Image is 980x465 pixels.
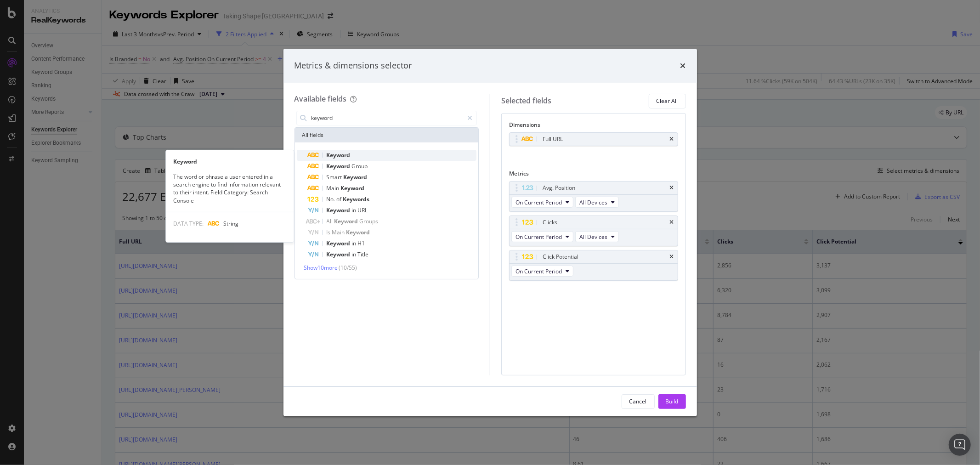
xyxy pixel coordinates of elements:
[360,217,379,225] span: Groups
[337,195,343,203] span: of
[311,111,464,125] input: Search by field name
[658,394,686,409] button: Build
[543,183,575,193] div: Avg. Position
[501,96,551,106] div: Selected fields
[339,264,357,272] span: ( 10 / 55 )
[649,94,686,108] button: Clear All
[543,218,557,227] div: Clicks
[327,217,334,225] span: All
[327,239,352,247] span: Keyword
[327,195,337,203] span: No.
[352,239,358,247] span: in
[327,206,352,214] span: Keyword
[509,170,678,181] div: Metrics
[343,195,370,203] span: Keywords
[543,135,563,144] div: Full URL
[352,250,358,258] span: in
[295,94,347,104] div: Available fields
[629,397,647,405] div: Cancel
[511,197,573,208] button: On Current Period
[666,397,679,405] div: Build
[334,217,360,225] span: Keyword
[575,197,619,208] button: All Devices
[166,158,294,165] div: Keyword
[341,184,365,192] span: Keyword
[543,252,578,261] div: Click Potential
[515,267,562,275] span: On Current Period
[680,60,686,72] div: times
[304,264,338,272] span: Show 10 more
[358,250,369,258] span: Title
[358,206,368,214] span: URL
[657,97,678,105] div: Clear All
[509,181,678,212] div: Avg. PositiontimesOn Current PeriodAll Devices
[332,228,346,236] span: Main
[295,128,479,142] div: All fields
[327,184,341,192] span: Main
[295,60,412,72] div: Metrics & dimensions selector
[670,136,674,142] div: times
[579,198,607,206] span: All Devices
[358,239,365,247] span: H1
[670,220,674,225] div: times
[327,151,351,159] span: Keyword
[670,185,674,191] div: times
[166,173,294,204] div: The word or phrase a user entered in a search engine to find information relevant to their intent...
[509,132,678,146] div: Full URLtimes
[327,173,344,181] span: Smart
[622,394,655,409] button: Cancel
[670,254,674,260] div: times
[515,198,562,206] span: On Current Period
[509,215,678,246] div: ClickstimesOn Current PeriodAll Devices
[352,206,358,214] span: in
[575,231,619,242] button: All Devices
[511,231,573,242] button: On Current Period
[346,228,370,236] span: Keyword
[283,49,697,416] div: modal
[327,162,352,170] span: Keyword
[327,228,332,236] span: Is
[327,250,352,258] span: Keyword
[515,233,562,241] span: On Current Period
[352,162,368,170] span: Group
[509,121,678,132] div: Dimensions
[344,173,368,181] span: Keyword
[511,266,573,277] button: On Current Period
[579,233,607,241] span: All Devices
[509,250,678,281] div: Click PotentialtimesOn Current Period
[949,434,971,456] div: Open Intercom Messenger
